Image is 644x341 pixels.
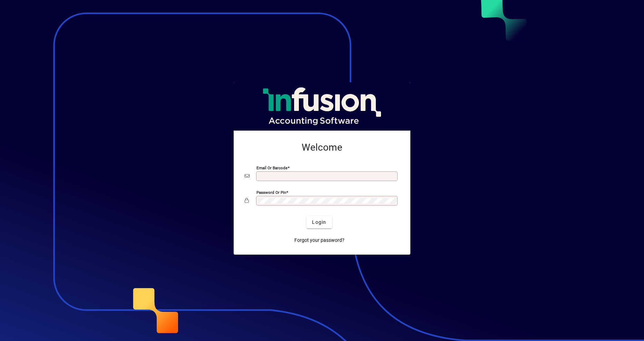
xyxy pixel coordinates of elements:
h2: Welcome [245,142,399,153]
button: Login [306,216,332,228]
mat-label: Email or Barcode [256,165,287,170]
mat-label: Password or Pin [256,190,286,195]
span: Login [312,219,326,226]
a: Forgot your password? [292,234,347,246]
span: Forgot your password? [294,237,344,244]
